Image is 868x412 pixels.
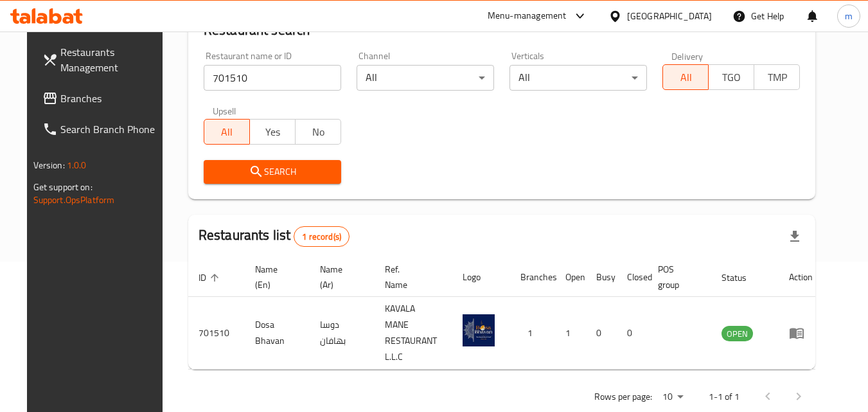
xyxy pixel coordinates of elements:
td: 1 [555,297,586,370]
a: Search Branch Phone [32,114,172,145]
th: Logo [452,258,510,297]
a: Branches [32,83,172,114]
span: OPEN [722,327,753,341]
th: Open [555,258,586,297]
button: Search [204,160,341,184]
span: All [209,123,245,141]
button: Yes [249,119,296,145]
button: TGO [708,64,754,90]
p: Rows per page: [594,389,652,405]
div: All [357,65,494,91]
div: All [509,65,647,91]
div: Export file [779,221,810,252]
p: 1-1 of 1 [709,389,740,405]
button: TMP [754,64,800,90]
span: Search Branch Phone [60,121,162,137]
input: Search for restaurant name or ID.. [204,65,341,91]
th: Branches [510,258,555,297]
td: 0 [586,297,617,370]
span: ID [199,270,223,285]
div: Menu-management [488,8,567,24]
span: Branches [60,91,162,106]
div: OPEN [722,326,753,341]
th: Action [779,258,823,297]
td: KAVALA MANE RESTAURANT L.L.C [375,297,452,370]
label: Delivery [671,51,704,60]
label: Upsell [213,106,236,115]
span: Search [214,164,331,180]
img: Dosa Bhavan [463,314,495,346]
button: All [204,119,250,145]
span: All [668,68,704,87]
span: 1 record(s) [294,231,349,243]
h2: Restaurants list [199,226,350,247]
td: 1 [510,297,555,370]
span: 1.0.0 [67,157,87,174]
span: Ref. Name [385,262,437,292]
h2: Restaurant search [204,21,801,40]
td: 0 [617,297,648,370]
th: Closed [617,258,648,297]
span: Version: [33,157,65,174]
a: Support.OpsPlatform [33,192,115,208]
div: Menu [789,325,813,341]
a: Restaurants Management [32,37,172,83]
button: All [662,64,709,90]
span: Yes [255,123,290,141]
span: POS group [658,262,696,292]
td: 701510 [188,297,245,370]
td: Dosa Bhavan [245,297,310,370]
span: Name (En) [255,262,294,292]
span: TGO [714,68,749,87]
th: Busy [586,258,617,297]
span: TMP [759,68,795,87]
span: m [845,9,853,23]
div: Rows per page: [657,388,688,407]
button: No [295,119,341,145]
span: Name (Ar) [320,262,359,292]
div: [GEOGRAPHIC_DATA] [627,9,712,23]
span: Restaurants Management [60,44,162,75]
td: دوسا بهافان [310,297,375,370]
table: enhanced table [188,258,823,370]
span: Get support on: [33,179,93,195]
span: No [301,123,336,141]
span: Status [722,270,763,285]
